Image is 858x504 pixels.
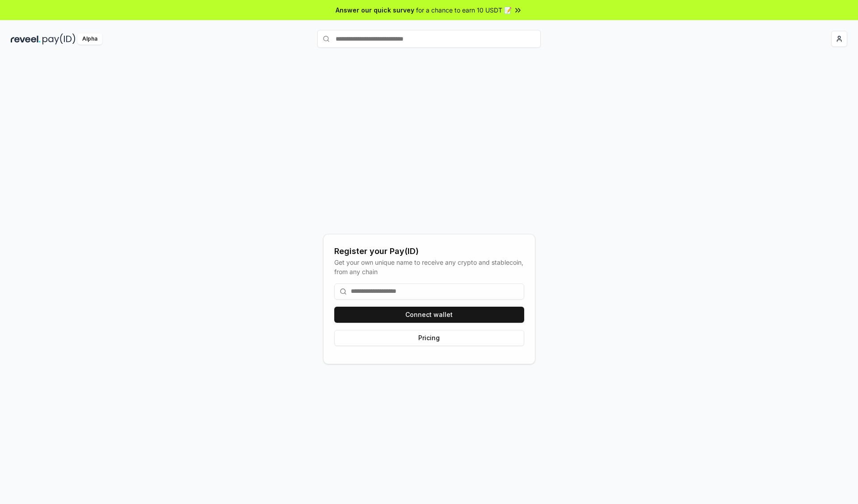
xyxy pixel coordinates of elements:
div: Alpha [77,33,102,45]
img: pay_id [42,33,76,45]
span: Answer our quick survey [336,5,414,15]
img: reveel_dark [11,33,41,45]
button: Pricing [334,330,524,346]
div: Register your Pay(ID) [334,245,524,258]
span: for a chance to earn 10 USDT 📝 [416,5,512,15]
button: Connect wallet [334,307,524,323]
div: Get your own unique name to receive any crypto and stablecoin, from any chain [334,258,524,276]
